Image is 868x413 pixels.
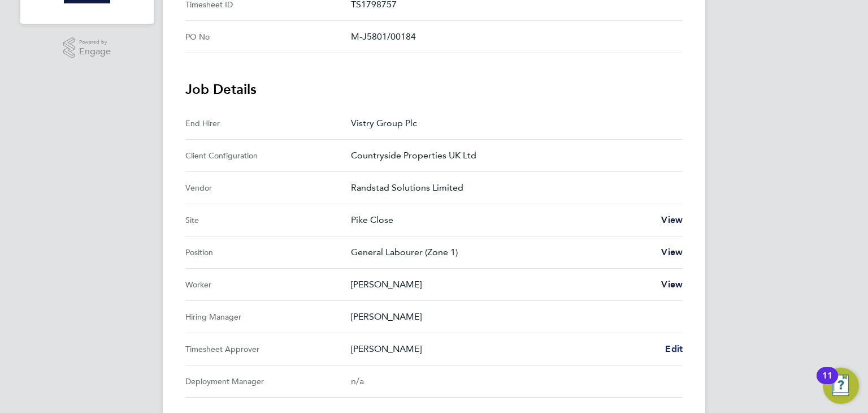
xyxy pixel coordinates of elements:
span: View [661,214,683,225]
div: Vendor [185,181,351,195]
a: Powered byEngage [63,37,111,59]
button: Open Resource Center, 11 new notifications [823,368,859,404]
a: Edit [665,342,683,356]
p: Countryside Properties UK Ltd [351,149,674,162]
div: n/a [351,375,665,388]
p: Randstad Solutions Limited [351,181,674,195]
p: M-J5801/00184 [351,30,674,44]
h3: Job Details [185,80,683,98]
p: [PERSON_NAME] [351,310,674,324]
div: Position [185,246,351,259]
span: Engage [79,47,111,57]
div: 11 [822,376,832,390]
div: Hiring Manager [185,310,351,324]
p: General Labourer (Zone 1) [351,246,652,259]
div: End Hirer [185,117,351,130]
span: View [661,247,683,257]
p: Vistry Group Plc [351,117,674,130]
span: View [661,279,683,290]
span: Powered by [79,37,111,47]
p: Pike Close [351,213,652,227]
div: Deployment Manager [185,375,351,388]
p: [PERSON_NAME] [351,342,656,356]
a: View [661,213,683,227]
div: PO No [185,30,351,44]
span: Edit [665,343,683,354]
div: Client Configuration [185,149,351,162]
a: View [661,278,683,291]
a: View [661,246,683,259]
div: Timesheet Approver [185,342,351,356]
div: Worker [185,278,351,291]
p: [PERSON_NAME] [351,278,652,291]
div: Site [185,213,351,227]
